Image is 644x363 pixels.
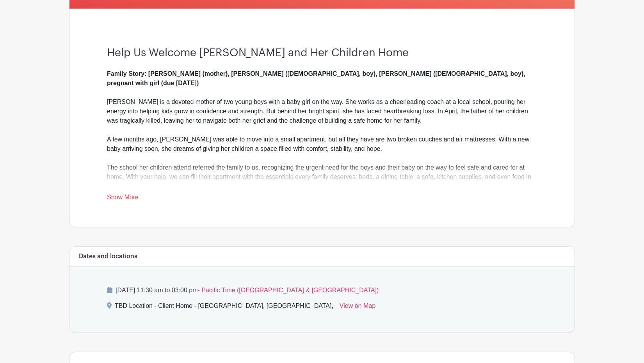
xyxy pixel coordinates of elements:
[197,287,379,293] span: - Pacific Time ([GEOGRAPHIC_DATA] & [GEOGRAPHIC_DATA])
[107,69,537,135] div: [PERSON_NAME] is a devoted mother of two young boys with a baby girl on the way. She works as a c...
[107,163,537,200] div: The school her children attend referred the family to us, recognizing the urgent need for the boy...
[107,70,525,86] strong: Family Story: [PERSON_NAME] (mother), [PERSON_NAME] ([DEMOGRAPHIC_DATA], boy), [PERSON_NAME] ([DE...
[340,301,375,314] a: View on Map
[115,301,333,314] div: TBD Location - Client Home - [GEOGRAPHIC_DATA], [GEOGRAPHIC_DATA],
[107,135,537,163] div: A few months ago, [PERSON_NAME] was able to move into a small apartment, but all they have are tw...
[79,253,137,260] h6: Dates and locations
[107,286,537,295] p: [DATE] 11:30 am to 03:00 pm
[107,46,537,60] h3: Help Us Welcome [PERSON_NAME] and Her Children Home
[107,194,139,204] a: Show More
